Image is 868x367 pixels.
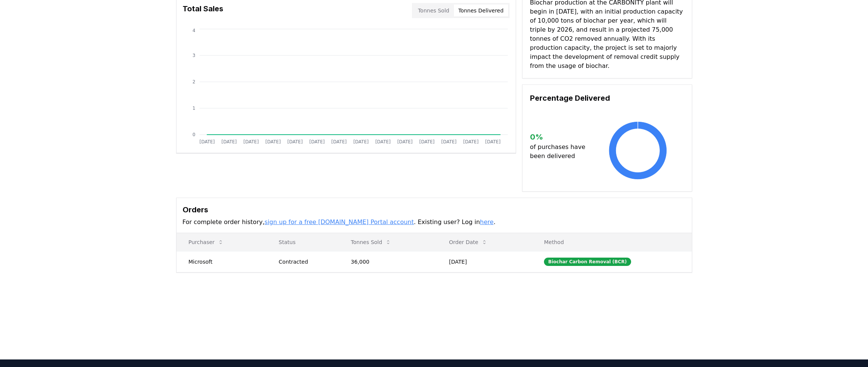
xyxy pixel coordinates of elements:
[177,251,267,272] td: Microsoft
[221,139,237,144] tspan: [DATE]
[454,5,508,17] button: Tonnes Delivered
[345,235,397,250] button: Tonnes Sold
[183,218,686,227] p: For complete order history, . Existing user? Log in .
[339,251,437,272] td: 36,000
[287,139,303,144] tspan: [DATE]
[544,258,631,266] div: Biochar Carbon Removal (BCR)
[530,92,684,104] h3: Percentage Delivered
[530,131,591,143] h3: 0 %
[485,139,501,144] tspan: [DATE]
[375,139,390,144] tspan: [DATE]
[530,143,591,161] p: of purchases have been delivered
[192,79,195,84] tspan: 2
[192,28,195,33] tspan: 4
[443,235,493,250] button: Order Date
[413,5,454,17] button: Tonnes Sold
[279,258,333,266] div: Contracted
[309,139,325,144] tspan: [DATE]
[331,139,347,144] tspan: [DATE]
[273,238,333,246] p: Status
[183,235,230,250] button: Purchaser
[265,139,281,144] tspan: [DATE]
[419,139,435,144] tspan: [DATE]
[437,251,532,272] td: [DATE]
[480,218,493,226] a: here
[353,139,369,144] tspan: [DATE]
[192,132,195,137] tspan: 0
[192,53,195,58] tspan: 3
[538,238,685,246] p: Method
[199,139,215,144] tspan: [DATE]
[441,139,456,144] tspan: [DATE]
[397,139,413,144] tspan: [DATE]
[183,3,223,18] h3: Total Sales
[463,139,479,144] tspan: [DATE]
[243,139,259,144] tspan: [DATE]
[183,204,686,215] h3: Orders
[264,218,414,226] a: sign up for a free [DOMAIN_NAME] Portal account
[192,106,195,111] tspan: 1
